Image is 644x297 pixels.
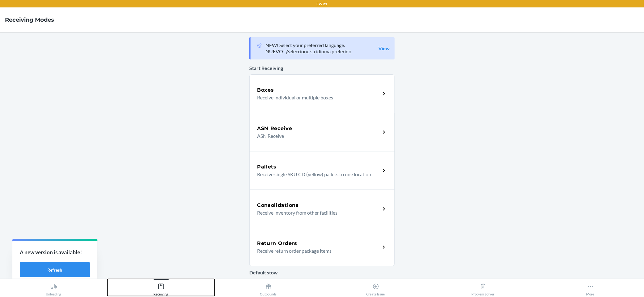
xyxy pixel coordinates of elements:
[257,132,376,140] p: ASN Receive
[249,269,395,276] p: Default stow
[107,279,215,296] button: Receiving
[154,281,169,296] div: Receiving
[265,42,352,48] p: NEW! Select your preferred language.
[586,281,595,296] div: More
[257,209,376,216] p: Receive inventory from other facilities
[257,163,277,171] h5: Pallets
[367,281,385,296] div: Create Issue
[257,125,292,132] h5: ASN Receive
[378,45,390,51] a: View
[472,281,495,296] div: Problem Solver
[249,151,395,190] a: PalletsReceive single SKU CD (yellow) pallets to one location
[257,202,299,209] h5: Consolidations
[249,228,395,266] a: Return OrdersReceive return order package items
[257,86,274,94] h5: Boxes
[257,94,376,101] p: Receive individual or multiple boxes
[260,281,277,296] div: Outbounds
[257,247,376,255] p: Receive return order package items
[537,279,644,296] button: More
[46,281,62,296] div: Unloading
[322,279,429,296] button: Create Issue
[249,113,395,151] a: ASN ReceiveASN Receive
[265,48,352,55] p: NUEVO! ¡Seleccione su idioma preferido.
[20,248,90,256] p: A new version is available!
[257,171,376,178] p: Receive single SKU CD (yellow) pallets to one location
[249,64,395,72] p: Start Receiving
[5,16,54,24] h4: Receiving Modes
[429,279,537,296] button: Problem Solver
[317,1,328,7] p: EWR1
[20,262,90,277] button: Refresh
[215,279,322,296] button: Outbounds
[249,190,395,228] a: ConsolidationsReceive inventory from other facilities
[249,74,395,113] a: BoxesReceive individual or multiple boxes
[257,240,297,247] h5: Return Orders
